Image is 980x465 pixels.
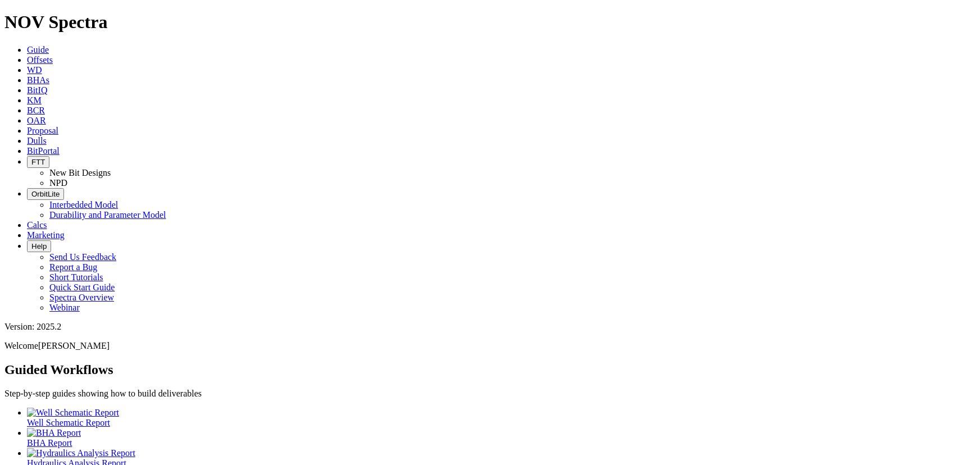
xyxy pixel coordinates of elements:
button: OrbitLite [27,188,64,200]
a: NPD [49,178,67,188]
a: Webinar [49,303,80,312]
h1: NOV Spectra [4,12,976,33]
a: BitPortal [27,146,60,156]
h2: Guided Workflows [4,362,976,377]
a: Interbedded Model [49,200,118,209]
a: Dulls [27,136,47,145]
button: Help [27,240,51,252]
a: Durability and Parameter Model [49,210,166,220]
button: FTT [27,156,49,168]
a: BHAs [27,75,49,85]
span: OrbitLite [31,190,60,198]
a: Calcs [27,220,47,230]
a: BHA Report BHA Report [27,428,976,448]
img: BHA Report [27,428,81,438]
img: Hydraulics Analysis Report [27,448,135,458]
span: BHA Report [27,438,72,448]
span: FTT [31,158,45,166]
a: BCR [27,106,45,115]
a: WD [27,65,42,75]
img: Well Schematic Report [27,408,119,418]
a: BitIQ [27,85,47,95]
p: Step-by-step guides showing how to build deliverables [4,389,976,399]
a: OAR [27,116,46,125]
a: Send Us Feedback [49,252,116,262]
a: Well Schematic Report Well Schematic Report [27,408,976,427]
a: Guide [27,45,49,54]
a: Report a Bug [49,262,97,272]
span: [PERSON_NAME] [38,341,110,350]
a: Quick Start Guide [49,282,115,292]
div: Version: 2025.2 [4,322,976,332]
span: Help [31,242,47,250]
a: Proposal [27,126,58,135]
a: Marketing [27,230,65,240]
span: Well Schematic Report [27,418,110,427]
p: Welcome [4,341,976,351]
a: Short Tutorials [49,272,103,282]
a: Offsets [27,55,53,65]
a: Spectra Overview [49,293,114,302]
a: KM [27,95,42,105]
a: New Bit Designs [49,168,111,177]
